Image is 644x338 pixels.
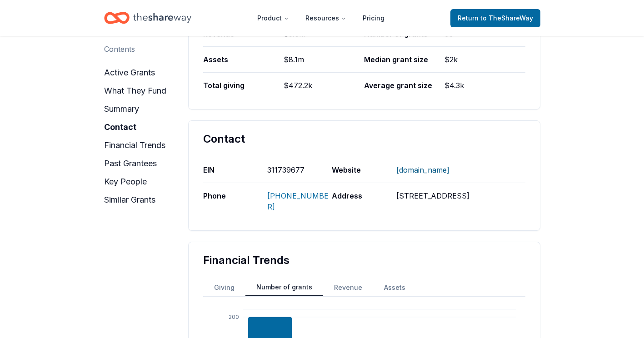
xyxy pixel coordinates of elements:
[203,279,245,296] button: Giving
[250,7,392,29] nav: Main
[104,102,139,116] button: summary
[203,132,525,146] div: Contact
[364,73,444,98] div: Average grant size
[229,313,239,320] tspan: 200
[203,157,268,183] div: EIN
[284,47,364,72] div: $8.1m
[364,47,444,72] div: Median grant size
[104,84,166,98] button: what they fund
[203,73,284,98] div: Total giving
[450,9,540,27] a: Returnto TheShareWay
[104,65,155,80] button: active grants
[373,279,416,296] button: Assets
[245,279,323,296] button: Number of grants
[332,157,396,183] div: Website
[332,183,396,219] div: Address
[104,156,157,171] button: past grantees
[203,47,284,72] div: Assets
[250,9,296,27] button: Product
[355,9,392,27] a: Pricing
[396,158,449,182] a: [DOMAIN_NAME]
[203,253,525,268] div: Financial Trends
[104,193,155,207] button: similar grants
[104,44,135,55] div: Contents
[396,191,469,200] span: [STREET_ADDRESS]
[444,47,525,72] div: $2k
[480,14,533,22] span: to TheShareWay
[458,13,533,24] span: Return
[267,157,332,183] div: 311739677
[323,279,373,296] button: Revenue
[267,191,329,211] a: [PHONE_NUMBER]
[104,7,191,29] a: Home
[203,183,268,219] div: Phone
[104,120,136,134] button: contact
[104,138,165,153] button: financial trends
[284,73,364,98] div: $472.2k
[444,73,525,98] div: $4.3k
[298,9,354,27] button: Resources
[104,174,147,189] button: key people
